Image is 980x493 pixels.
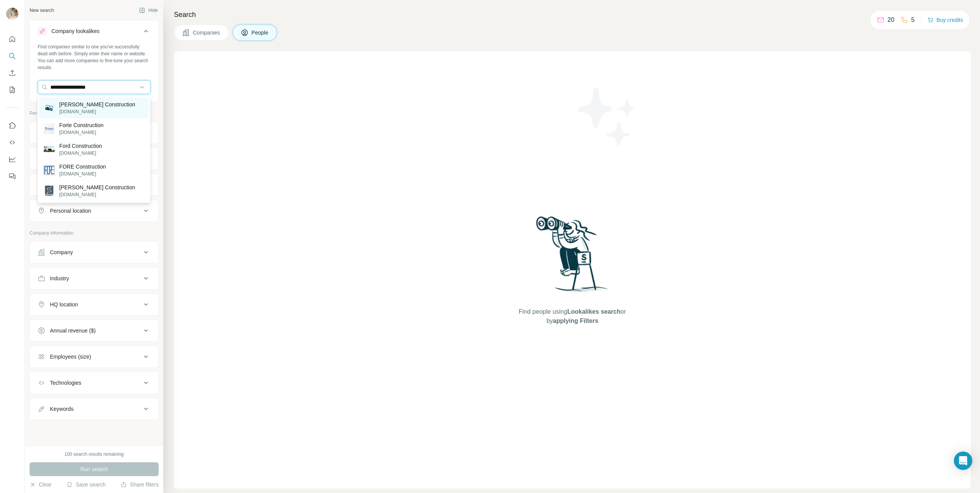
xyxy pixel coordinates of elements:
[6,119,18,132] button: Use Surfe on LinkedIn
[50,275,69,282] div: Industry
[30,269,158,288] button: Industry
[6,8,18,20] img: Avatar
[533,214,612,300] img: Surfe Illustration - Woman searching with binoculars
[38,43,151,71] div: Find companies similar to one you've successfully dealt with before. Simply enter their name or w...
[252,29,269,36] span: People
[50,248,73,256] div: Company
[30,374,158,392] button: Technologies
[44,123,55,134] img: Forte Construction
[59,108,135,115] p: [DOMAIN_NAME]
[51,27,99,35] div: Company lookalikes
[30,123,158,142] button: Job title
[954,452,972,470] div: Open Intercom Messenger
[44,185,55,196] img: Forney Construction
[59,170,106,177] p: [DOMAIN_NAME]
[66,481,106,488] button: Save search
[44,146,55,152] img: Ford Construction
[573,82,642,151] img: Surfe Illustration - Stars
[59,184,135,191] p: [PERSON_NAME] Construction
[511,307,634,326] span: Find people using or by
[6,169,18,183] button: Feedback
[30,400,158,418] button: Keywords
[44,165,55,175] img: FORE Construction
[567,308,621,315] span: Lookalikes search
[30,7,54,14] div: New search
[50,353,91,361] div: Employees (size)
[30,295,158,314] button: HQ location
[193,29,221,36] span: Companies
[6,83,18,97] button: My lists
[174,9,971,20] h4: Search
[50,207,91,215] div: Personal location
[30,202,158,220] button: Personal location
[50,327,96,334] div: Annual revenue ($)
[59,142,102,150] p: Ford Construction
[6,152,18,166] button: Dashboard
[50,379,81,387] div: Technologies
[6,66,18,80] button: Enrich CSV
[30,175,158,194] button: Department
[59,101,135,108] p: [PERSON_NAME] Construction
[65,451,124,458] div: 100 search results remaining
[59,163,106,170] p: FORE Construction
[30,321,158,340] button: Annual revenue ($)
[887,15,894,25] p: 20
[59,150,102,157] p: [DOMAIN_NAME]
[30,481,51,488] button: Clear
[50,301,78,308] div: HQ location
[44,103,55,113] img: Forde Construction
[30,22,158,43] button: Company lookalikes
[30,110,159,117] p: Personal information
[30,149,158,168] button: Seniority
[30,243,158,261] button: Company
[6,136,18,149] button: Use Surfe API
[30,347,158,366] button: Employees (size)
[134,5,163,16] button: Hide
[30,230,159,237] p: Company information
[6,32,18,46] button: Quick start
[911,15,915,25] p: 5
[927,15,963,25] button: Buy credits
[121,481,159,488] button: Share filters
[50,405,73,413] div: Keywords
[59,121,103,129] p: Forte Construction
[59,191,135,198] p: [DOMAIN_NAME]
[553,318,598,324] span: applying Filters
[6,49,18,63] button: Search
[59,129,103,136] p: [DOMAIN_NAME]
